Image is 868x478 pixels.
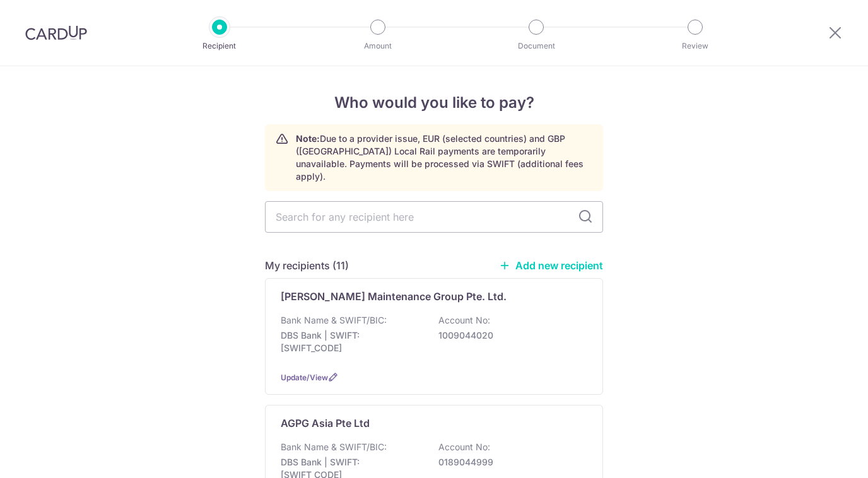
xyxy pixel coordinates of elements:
input: Search for any recipient here [265,201,603,233]
p: DBS Bank | SWIFT: [SWIFT_CODE] [281,329,422,354]
p: 1009044020 [438,329,580,342]
p: [PERSON_NAME] Maintenance Group Pte. Ltd. [281,289,507,304]
p: AGPG Asia Pte Ltd [281,416,370,431]
p: Bank Name & SWIFT/BIC: [281,314,387,327]
p: 0189044999 [438,456,580,469]
p: Account No: [438,314,490,327]
a: Add new recipient [499,259,603,272]
p: Review [648,40,742,52]
p: Account No: [438,441,490,453]
strong: Note: [296,133,320,144]
p: Amount [331,40,425,52]
p: Document [490,40,583,52]
p: Recipient [173,40,266,52]
p: Bank Name & SWIFT/BIC: [281,441,387,453]
img: CardUp [25,25,87,40]
h4: Who would you like to pay? [265,91,603,114]
h5: My recipients (11) [265,258,349,273]
p: Due to a provider issue, EUR (selected countries) and GBP ([GEOGRAPHIC_DATA]) Local Rail payments... [296,132,592,183]
a: Update/View [281,373,328,382]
